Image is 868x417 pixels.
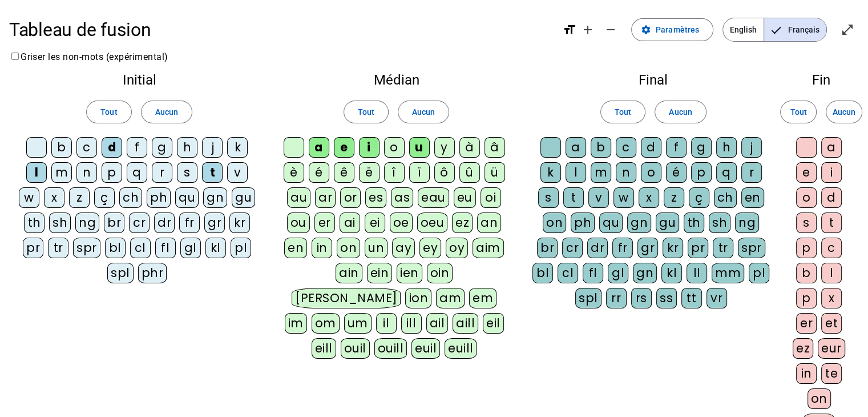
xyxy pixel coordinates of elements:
[445,338,477,359] div: euill
[130,238,151,258] div: cl
[358,105,374,119] span: Tout
[434,137,455,158] div: y
[688,238,708,258] div: pr
[453,313,478,334] div: aill
[738,238,765,258] div: spr
[104,212,124,233] div: br
[287,187,310,208] div: au
[405,288,431,308] div: ion
[599,18,622,41] button: Diminuer la taille de la police
[836,18,859,41] button: Entrer en plein écran
[566,137,586,158] div: a
[292,288,401,308] div: [PERSON_NAME]
[119,187,142,208] div: ch
[713,238,733,258] div: tr
[284,238,307,258] div: en
[712,263,744,283] div: mm
[334,162,354,183] div: ê
[23,238,43,258] div: pr
[796,162,817,183] div: e
[180,238,201,258] div: gl
[641,25,651,35] mat-icon: settings
[203,187,227,208] div: gn
[793,73,850,87] h2: Fin
[51,162,72,183] div: m
[11,53,19,60] input: Griser les non-mots (expérimental)
[587,238,608,258] div: dr
[309,162,329,183] div: é
[204,212,225,233] div: gr
[417,212,448,233] div: oeu
[639,187,659,208] div: x
[390,212,413,233] div: oe
[392,238,415,258] div: ay
[419,238,441,258] div: ey
[94,187,115,208] div: ç
[684,212,704,233] div: th
[202,162,223,183] div: t
[631,288,652,308] div: rs
[175,187,199,208] div: qu
[75,212,99,233] div: ng
[591,162,611,183] div: m
[231,238,251,258] div: pl
[689,187,709,208] div: ç
[722,18,827,42] mat-button-toggle-group: Language selection
[397,263,422,283] div: ien
[427,263,453,283] div: oin
[227,162,248,183] div: v
[808,388,831,409] div: on
[454,187,476,208] div: eu
[669,105,692,119] span: Aucun
[571,212,595,233] div: ph
[138,263,167,283] div: phr
[177,162,197,183] div: s
[340,187,361,208] div: or
[615,105,631,119] span: Tout
[365,187,386,208] div: es
[821,288,842,308] div: x
[826,101,862,123] button: Aucun
[48,238,68,258] div: tr
[481,187,501,208] div: oi
[709,212,730,233] div: sh
[127,137,147,158] div: f
[100,105,117,119] span: Tout
[102,162,122,183] div: p
[284,162,304,183] div: è
[102,137,122,158] div: d
[341,338,370,359] div: ouil
[655,101,706,123] button: Aucun
[656,212,679,233] div: gu
[627,212,651,233] div: gn
[575,288,601,308] div: spl
[741,137,762,158] div: j
[583,263,603,283] div: fl
[796,187,817,208] div: o
[714,187,737,208] div: ch
[312,238,332,258] div: in
[205,238,226,258] div: kl
[107,263,134,283] div: spl
[612,238,633,258] div: fr
[796,212,817,233] div: s
[285,313,307,334] div: im
[426,313,449,334] div: ail
[606,288,627,308] div: rr
[604,23,617,37] mat-icon: remove
[588,187,609,208] div: v
[374,338,407,359] div: ouill
[706,288,727,308] div: vr
[558,263,578,283] div: cl
[656,288,677,308] div: ss
[821,212,842,233] div: t
[315,187,336,208] div: ar
[229,212,250,233] div: kr
[532,73,774,87] h2: Final
[485,162,505,183] div: ü
[664,187,684,208] div: z
[179,212,200,233] div: fr
[656,23,699,37] span: Paramètres
[538,187,559,208] div: s
[483,313,504,334] div: eil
